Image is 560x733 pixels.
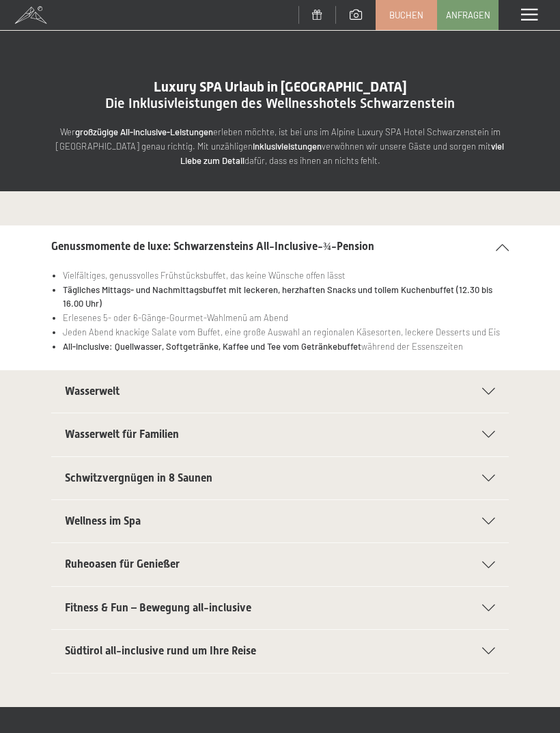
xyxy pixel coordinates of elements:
[55,125,505,167] p: Wer erleben möchte, ist bei uns im Alpine Luxury SPA Hotel Schwarzenstein im [GEOGRAPHIC_DATA] ge...
[51,240,374,253] span: Genussmomente de luxe: Schwarzensteins All-Inclusive-¾-Pension
[446,9,490,21] span: Anfragen
[253,141,322,152] strong: Inklusivleistungen
[63,341,361,352] strong: All-inclusive: Quellwasser, Softgetränke, Kaffee und Tee vom Getränkebuffet
[65,428,179,441] span: Wasserwelt für Familien
[389,9,423,21] span: Buchen
[65,557,180,570] span: Ruheoasen für Genießer
[63,340,509,354] li: während der Essenszeiten
[376,1,436,29] a: Buchen
[105,95,455,111] span: Die Inklusivleistungen des Wellnesshotels Schwarzenstein
[65,601,251,614] span: Fitness & Fun – Bewegung all-inclusive
[65,644,256,657] span: Südtirol all-inclusive rund um Ihre Reise
[63,268,509,283] li: Vielfältiges, genussvolles Frühstücksbuffet, das keine Wünsche offen lässt
[75,126,213,137] strong: großzügige All-inclusive-Leistungen
[154,79,407,95] span: Luxury SPA Urlaub in [GEOGRAPHIC_DATA]
[63,284,492,309] strong: Tägliches Mittags- und Nachmittagsbuffet mit leckeren, herzhaften Snacks und tollem Kuchenbuffet ...
[65,514,141,527] span: Wellness im Spa
[65,385,120,398] span: Wasserwelt
[438,1,498,29] a: Anfragen
[65,471,212,484] span: Schwitzvergnügen in 8 Saunen
[63,311,509,325] li: Erlesenes 5- oder 6-Gänge-Gourmet-Wahlmenü am Abend
[63,325,509,340] li: Jeden Abend knackige Salate vom Buffet, eine große Auswahl an regionalen Käsesorten, leckere Dess...
[180,141,505,166] strong: viel Liebe zum Detail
